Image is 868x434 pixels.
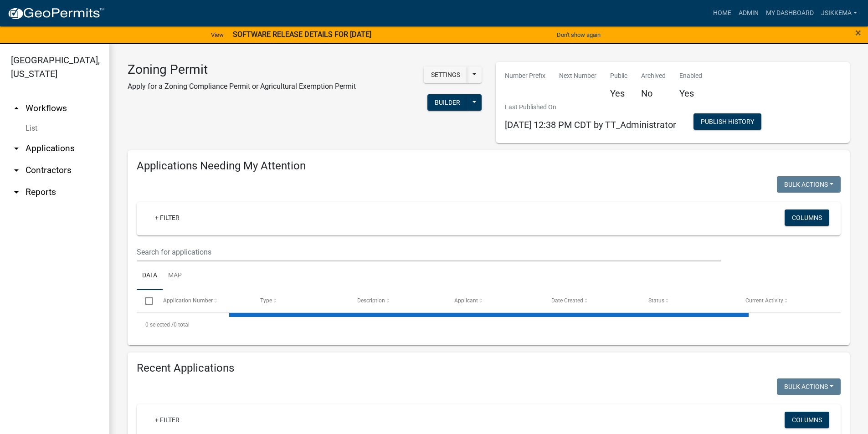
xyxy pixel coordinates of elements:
datatable-header-cell: Date Created [543,290,640,312]
input: Search for applications [137,243,721,261]
span: Type [260,297,272,304]
a: View [207,27,227,42]
datatable-header-cell: Type [251,290,348,312]
div: 0 total [137,313,841,336]
button: Builder [427,94,467,111]
datatable-header-cell: Applicant [446,290,543,312]
button: Settings [424,66,467,83]
datatable-header-cell: Status [640,290,737,312]
a: Data [137,261,163,291]
p: Next Number [559,71,596,81]
p: Apply for a Zoning Compliance Permit or Agricultural Exemption Permit [128,81,356,92]
datatable-header-cell: Select [137,290,154,312]
span: Application Number [163,297,213,304]
span: Description [357,297,385,304]
i: arrow_drop_up [11,103,22,114]
h4: Applications Needing My Attention [137,159,841,173]
a: Admin [735,5,762,22]
a: + Filter [148,412,187,428]
datatable-header-cell: Current Activity [737,290,834,312]
i: arrow_drop_down [11,143,22,154]
span: Date Created [551,297,583,304]
p: Enabled [679,71,702,81]
p: Number Prefix [505,71,545,81]
a: Home [709,5,735,22]
button: Don't show again [553,27,604,42]
a: jsikkema [817,5,861,22]
button: Bulk Actions [777,378,841,395]
span: Status [648,297,664,304]
span: Applicant [454,297,478,304]
i: arrow_drop_down [11,165,22,176]
h5: Yes [679,88,702,99]
a: + Filter [148,209,187,226]
span: Current Activity [745,297,783,304]
button: Publish History [693,113,761,130]
button: Columns [785,209,829,226]
h4: Recent Applications [137,362,841,375]
p: Archived [641,71,666,81]
span: [DATE] 12:38 PM CDT by TT_Administrator [505,119,676,130]
p: Public [610,71,627,81]
wm-modal-confirm: Workflow Publish History [693,118,761,126]
i: arrow_drop_down [11,187,22,198]
h5: No [641,88,666,99]
datatable-header-cell: Application Number [154,290,251,312]
strong: SOFTWARE RELEASE DETAILS FOR [DATE] [233,30,371,39]
span: 0 selected / [145,322,174,328]
span: × [855,26,861,39]
datatable-header-cell: Description [349,290,446,312]
h3: Zoning Permit [128,62,356,77]
button: Close [855,27,861,38]
h5: Yes [610,88,627,99]
p: Last Published On [505,102,676,112]
a: My Dashboard [762,5,817,22]
button: Bulk Actions [777,176,841,193]
a: Map [163,261,187,291]
button: Columns [785,412,829,428]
